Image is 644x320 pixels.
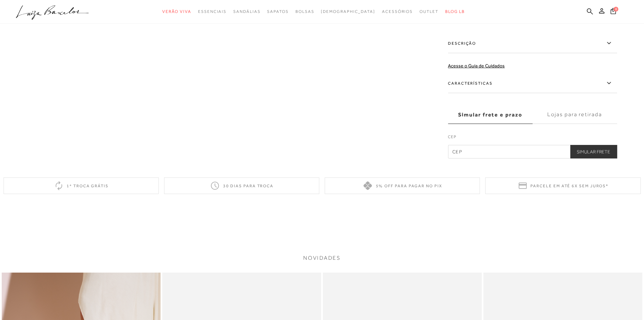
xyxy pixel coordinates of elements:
div: 30 dias para troca [164,177,319,194]
span: 0 [614,7,618,12]
a: noSubCategoriesText [321,5,375,18]
span: BLOG LB [445,9,465,14]
button: 0 [609,7,618,17]
label: CEP [448,134,617,143]
input: CEP [448,145,617,158]
a: noSubCategoriesText [198,5,226,18]
span: Outlet [420,9,438,14]
span: Essenciais [198,9,226,14]
a: noSubCategoriesText [267,5,288,18]
a: noSubCategoriesText [233,5,260,18]
label: Lojas para retirada [532,106,617,124]
span: Sandálias [233,9,260,14]
a: noSubCategoriesText [162,5,191,18]
a: Acesse o Guia de Cuidados [448,63,505,68]
div: 5% off para pagar no PIX [325,177,480,194]
div: 1ª troca grátis [3,177,159,194]
label: Simular frete e prazo [448,106,532,124]
span: Verão Viva [162,9,191,14]
label: Descrição [448,34,617,53]
a: noSubCategoriesText [295,5,314,18]
span: Sapatos [267,9,288,14]
span: Acessórios [382,9,413,14]
a: noSubCategoriesText [420,5,438,18]
button: Simular Frete [570,145,617,158]
div: Parcele em até 6x sem juros* [485,177,641,194]
span: [DEMOGRAPHIC_DATA] [321,9,375,14]
span: Bolsas [295,9,314,14]
label: Características [448,73,617,93]
a: BLOG LB [445,5,465,18]
a: noSubCategoriesText [382,5,413,18]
